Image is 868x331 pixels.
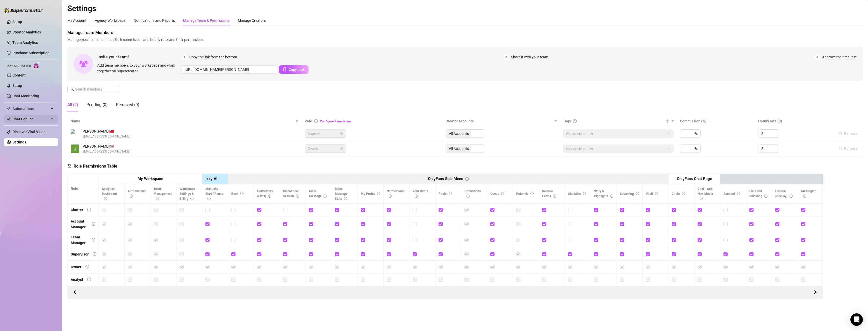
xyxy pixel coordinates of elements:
[138,176,163,181] strong: My Workspace
[71,218,88,230] div: Account Manager
[446,118,552,124] span: Creator accounts
[415,195,418,198] span: info-circle
[563,118,571,124] span: Tags
[12,105,49,113] span: Automations
[134,18,175,23] div: Notifications and Reports
[428,176,463,181] strong: OnlyFans Side Menu
[749,189,767,198] span: Fans and following
[12,73,26,77] a: Content
[801,189,816,198] span: Messaging
[12,140,26,144] a: Settings
[82,128,130,134] span: [PERSON_NAME] 🇹🇼
[573,119,577,123] span: question-circle
[811,288,820,296] button: Scroll Backward
[723,192,740,196] span: Account
[836,146,860,152] button: Remove
[7,64,31,68] span: Izzy AI Chatter
[677,116,755,126] th: Commission (%)
[698,187,713,201] span: Chat - Add New Media
[501,192,504,195] span: info-circle
[12,94,39,98] a: Chat Monitoring
[464,189,481,198] span: Promotions
[594,189,613,198] span: Story & Highlights
[755,116,833,126] th: Hourly rate ($)
[583,192,586,195] span: info-circle
[439,192,452,196] span: Posts
[764,195,767,198] span: info-circle
[511,54,548,60] span: Share it with your team
[340,132,343,135] span: lock
[156,197,159,200] span: info-circle
[289,67,305,72] span: Copy Link
[71,264,81,270] div: Owner
[814,54,820,60] span: 3
[189,54,237,60] span: Copy the link from the bottom
[646,192,658,196] span: Vault
[449,192,452,195] span: info-circle
[682,192,685,195] span: info-circle
[554,120,557,123] span: filter
[205,176,217,181] strong: Izzy AI
[67,30,863,36] span: Manage Team Members
[775,189,793,198] span: General (Display)
[130,195,133,198] span: info-circle
[822,54,857,60] span: Approve their request
[672,192,685,196] span: Chats
[82,134,130,139] span: [EMAIL_ADDRESS][DOMAIN_NAME]
[335,187,347,201] span: Mass Message Stats
[361,192,380,196] span: My Profile
[490,192,504,196] span: Queue
[340,147,343,150] span: lock
[268,195,271,198] span: info-circle
[387,189,404,198] span: Notifications
[836,130,860,137] button: Remove
[116,102,139,108] div: Removed (0)
[7,117,10,121] img: Chat Copilot
[465,177,469,181] span: info-circle
[305,119,312,123] span: Role
[238,18,266,23] div: Manage Creators
[296,195,299,198] span: info-circle
[71,234,88,246] div: Team Manager
[71,207,83,213] div: Chatter
[67,163,117,169] h5: Role Permissions Table
[467,195,470,198] span: info-circle
[309,189,327,198] span: Mass Message
[553,195,556,198] span: info-circle
[283,189,299,198] span: Disconnect Session
[75,86,112,92] input: Search members
[73,290,77,294] span: left
[93,252,96,256] span: info-circle
[279,65,309,74] button: Copy Link
[324,195,327,198] span: info-circle
[71,277,83,282] div: Analyst
[87,208,91,211] span: info-circle
[12,40,38,45] a: Team Analytics
[12,51,49,55] a: Purchase Subscription
[542,189,556,198] span: Release Forms
[553,117,558,125] span: filter
[33,61,41,69] img: AI Chatter
[12,20,22,24] a: Setup
[12,28,54,36] a: Creator Analytics
[314,119,318,123] span: info-circle
[850,313,863,326] div: Open Intercom Messenger
[530,192,534,195] span: info-circle
[620,192,639,196] span: Streaming
[257,189,273,198] span: Collections (Lists)
[67,116,302,126] th: Name
[636,192,639,195] span: info-circle
[320,120,351,123] a: Configure Permissions
[207,197,211,200] span: info-circle
[4,8,43,13] img: logo-BBDzfeDw.svg
[7,107,11,111] span: thunderbolt
[516,192,534,196] span: Referrals
[308,130,343,137] span: Supervisor
[154,187,172,201] span: Team Management
[102,187,117,201] span: Analytics Dashboard
[610,195,613,198] span: info-circle
[12,115,49,123] span: Chat Copilot
[737,192,740,195] span: info-circle
[344,197,347,200] span: info-circle
[568,192,586,196] span: Statistics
